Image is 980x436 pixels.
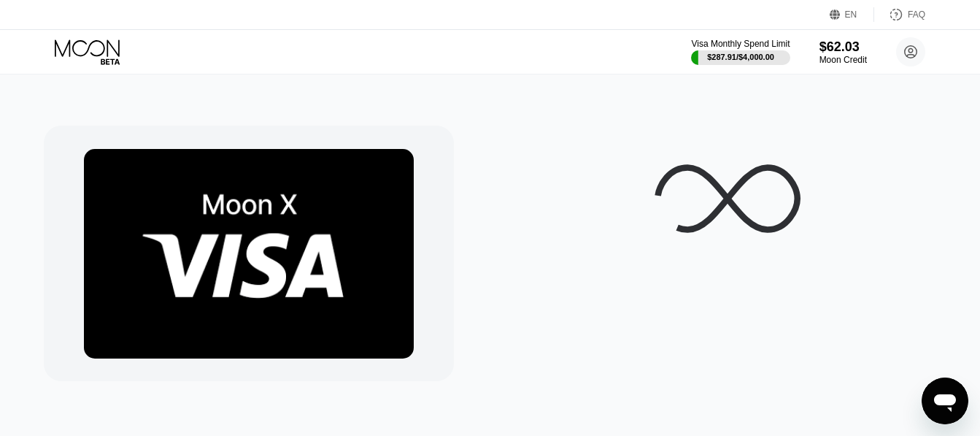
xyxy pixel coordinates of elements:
div: $62.03 [819,39,867,55]
iframe: Button to launch messaging window [922,378,968,424]
div: FAQ [908,9,925,20]
div: $287.91 / $4,000.00 [707,53,774,61]
div: $62.03Moon Credit [819,39,867,65]
div: FAQ [874,7,925,22]
div: EN [845,9,857,20]
div: EN [830,7,874,22]
div: Visa Monthly Spend Limit [691,39,790,49]
div: Visa Monthly Spend Limit$287.91/$4,000.00 [691,39,790,65]
div: Moon Credit [819,55,867,65]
